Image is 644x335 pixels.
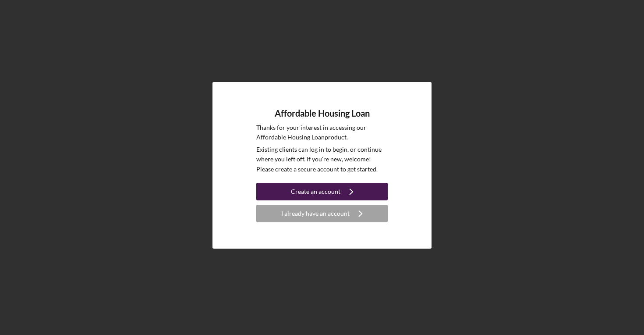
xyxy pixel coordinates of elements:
button: Create an account [256,183,388,200]
div: Create an account [291,183,340,200]
p: Existing clients can log in to begin, or continue where you left off. If you're new, welcome! Ple... [256,145,388,174]
p: Thanks for your interest in accessing our Affordable Housing Loan product. [256,123,388,143]
button: I already have an account [256,205,388,222]
h4: Affordable Housing Loan [275,108,370,118]
a: Create an account [256,183,388,203]
div: I already have an account [281,205,350,222]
